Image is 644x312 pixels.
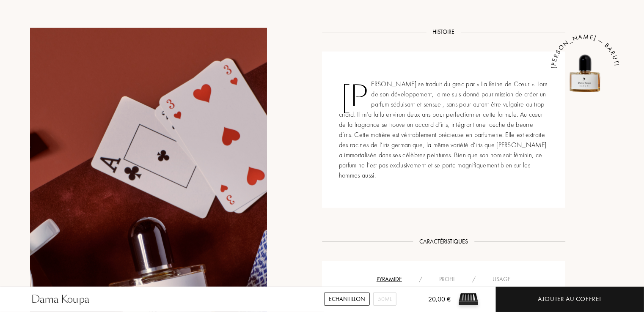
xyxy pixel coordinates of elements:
[322,52,565,208] div: [PERSON_NAME] se traduit du grec par « La Reine de Cœur ». Lors de son développement, je me suis ...
[415,294,451,312] div: 20,00 €
[560,43,611,94] img: Dama Koupa
[538,294,602,304] div: Ajouter au coffret
[431,275,464,284] div: Profil
[31,292,89,307] div: Dama Koupa
[368,275,410,284] div: Pyramide
[484,275,519,284] div: Usage
[464,275,484,284] div: /
[456,287,481,312] img: sample box sommelier du parfum
[410,275,431,284] div: /
[324,293,370,306] div: Echantillon
[373,293,396,306] div: 50mL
